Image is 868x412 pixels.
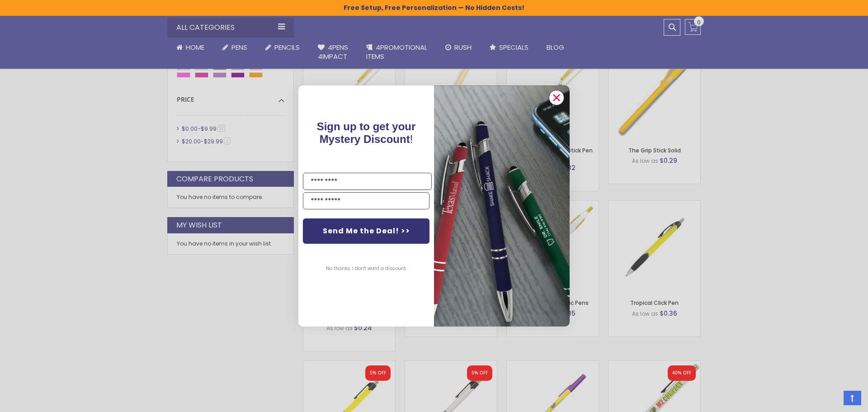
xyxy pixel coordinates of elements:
span: Sign up to get your Mystery Discount [317,120,416,145]
img: pop-up-image [434,85,570,327]
button: Send Me the Deal! >> [303,218,429,244]
button: Close dialog [549,90,564,105]
button: No thanks, I don't want a discount. [321,257,411,280]
iframe: Google Customer Reviews [793,388,868,412]
span: ! [317,120,416,145]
